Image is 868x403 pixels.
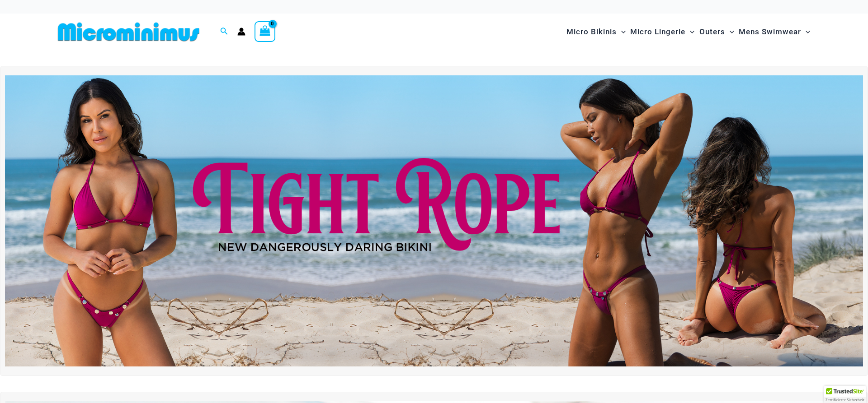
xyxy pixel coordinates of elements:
a: Micro LingerieMenu ToggleMenu Toggle [628,18,697,46]
a: Account icon link [237,28,245,36]
a: OutersMenu ToggleMenu Toggle [697,18,736,46]
a: View Shopping Cart, empty [255,21,275,42]
img: MM SHOP LOGO FLAT [54,22,203,42]
span: Micro Lingerie [630,20,685,43]
a: Mens SwimwearMenu ToggleMenu Toggle [736,18,812,46]
div: TrustedSite Certified [824,386,866,403]
img: Tight Rope Pink Bikini [5,75,863,366]
a: Search icon link [220,26,228,37]
span: Menu Toggle [685,20,694,43]
span: Menu Toggle [725,20,734,43]
span: Menu Toggle [801,20,810,43]
span: Mens Swimwear [739,20,801,43]
nav: Site Navigation [563,17,814,47]
a: Micro BikinisMenu ToggleMenu Toggle [564,18,628,46]
span: Menu Toggle [617,20,626,43]
span: Outers [699,20,725,43]
span: Micro Bikinis [566,20,617,43]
